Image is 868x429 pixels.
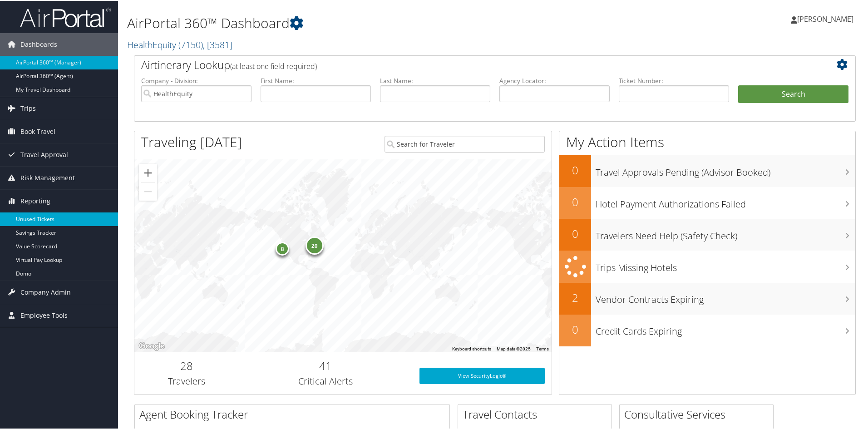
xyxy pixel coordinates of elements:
h2: Agent Booking Tracker [139,406,449,421]
h3: Credit Cards Expiring [596,320,855,337]
span: Reporting [20,189,50,212]
a: View SecurityLogic® [419,367,545,383]
a: 0Hotel Payment Authorizations Failed [559,186,855,218]
label: First Name: [261,75,371,84]
h3: Vendor Contracts Expiring [596,288,855,305]
button: Keyboard shortcuts [452,345,491,351]
h2: 28 [141,357,232,373]
h1: My Action Items [559,132,855,151]
a: [PERSON_NAME] [791,5,863,32]
h3: Hotel Payment Authorizations Failed [596,192,855,210]
button: Search [738,84,848,103]
h2: Travel Contacts [463,406,612,421]
input: Search for Traveler [385,135,545,152]
h2: 0 [559,162,591,177]
a: 0Travel Approvals Pending (Advisor Booked) [559,154,855,186]
span: Trips [20,96,36,119]
a: 0Credit Cards Expiring [559,314,855,345]
h3: Travelers Need Help (Safety Check) [596,224,855,242]
span: , [ 3581 ] [203,38,232,50]
h2: 0 [559,225,591,241]
a: HealthEquity [127,38,232,50]
span: Employee Tools [20,303,68,326]
span: Map data ©2025 [497,345,531,350]
a: Open this area in Google Maps (opens a new window) [137,340,167,351]
h1: AirPortal 360™ Dashboard [127,13,617,32]
span: Risk Management [20,166,75,188]
h3: Critical Alerts [246,374,406,387]
label: Agency Locator: [499,75,610,84]
img: Google [137,340,167,351]
h1: Traveling [DATE] [141,132,242,151]
button: Zoom out [139,182,157,200]
a: 0Travelers Need Help (Safety Check) [559,218,855,250]
span: [PERSON_NAME] [797,13,853,23]
label: Last Name: [380,75,490,84]
span: Book Travel [20,119,55,142]
a: Terms (opens in new tab) [536,345,549,350]
h2: 0 [559,193,591,209]
h2: 0 [559,321,591,336]
span: Company Admin [20,280,71,303]
span: ( 7150 ) [178,38,203,50]
h2: 41 [246,357,406,373]
div: 8 [276,241,289,255]
a: Trips Missing Hotels [559,250,855,282]
button: Zoom in [139,163,157,181]
span: Dashboards [20,32,57,55]
span: Travel Approval [20,143,68,165]
h2: Airtinerary Lookup [141,56,789,72]
h2: 2 [559,289,591,305]
span: (at least one field required) [230,60,317,70]
h3: Trips Missing Hotels [596,256,855,273]
h3: Travel Approvals Pending (Advisor Booked) [596,161,855,178]
img: airportal-logo.png [20,6,111,27]
a: 2Vendor Contracts Expiring [559,282,855,314]
div: 20 [305,235,323,253]
h3: Travelers [141,374,232,387]
h2: Consultative Services [624,406,773,421]
label: Company - Division: [141,75,252,84]
label: Ticket Number: [619,75,729,84]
